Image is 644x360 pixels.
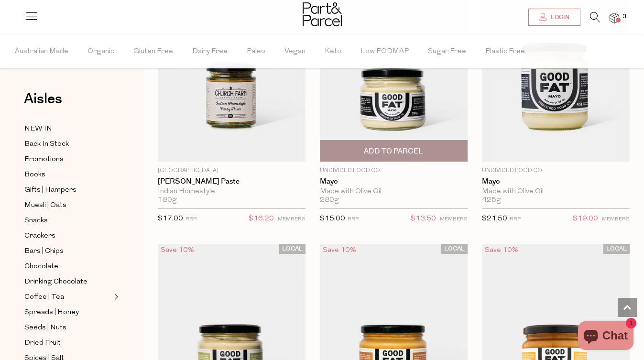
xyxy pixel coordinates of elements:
[158,244,197,257] div: Save 10%
[482,177,630,186] a: Mayo
[24,139,69,150] span: Back In Stock
[320,187,468,196] div: Made with Olive Oil
[24,338,61,349] span: Dried Fruit
[24,337,111,349] a: Dried Fruit
[24,153,111,165] a: Promotions
[364,146,423,156] span: Add To Parcel
[133,35,173,68] span: Gluten Free
[24,306,111,318] a: Spreads | Honey
[320,244,359,257] div: Save 10%
[320,215,345,222] span: $15.00
[15,35,68,68] span: Australian Made
[158,196,177,205] span: 180g
[158,177,306,186] a: [PERSON_NAME] Paste
[112,291,119,303] button: Expand/Collapse Coffee | Tea
[548,13,569,22] span: Login
[482,187,630,196] div: Made with Olive Oil
[24,123,52,135] span: NEW IN
[186,217,196,222] small: RRP
[411,213,436,225] span: $13.50
[24,291,111,303] a: Coffee | Tea
[575,321,636,352] inbox-online-store-chat: Shopify online store chat
[348,217,359,222] small: RRP
[325,35,341,68] span: Keto
[360,35,409,68] span: Low FODMAP
[440,217,468,222] small: MEMBERS
[482,196,501,205] span: 425g
[320,177,468,186] a: Mayo
[249,213,274,225] span: $16.20
[482,244,521,257] div: Save 10%
[24,184,111,196] a: Gifts | Hampers
[192,35,228,68] span: Dairy Free
[620,12,629,21] span: 3
[158,215,183,222] span: $17.00
[24,261,58,273] span: Chocolate
[24,92,62,116] a: Aisles
[279,244,306,254] span: LOCAL
[247,35,265,68] span: Paleo
[158,166,306,175] p: [GEOGRAPHIC_DATA]
[24,200,66,211] span: Muesli | Oats
[24,246,64,257] span: Bars | Chips
[24,215,111,227] a: Snacks
[320,140,468,162] button: Add To Parcel
[24,292,64,303] span: Coffee | Tea
[24,123,111,135] a: NEW IN
[24,138,111,150] a: Back In Stock
[24,199,111,211] a: Muesli | Oats
[602,217,630,222] small: MEMBERS
[24,230,55,242] span: Crackers
[24,322,66,334] span: Seeds | Nuts
[320,166,468,175] p: Undivided Food Co.
[603,244,630,254] span: LOCAL
[24,307,79,318] span: Spreads | Honey
[573,213,598,225] span: $19.00
[24,215,48,227] span: Snacks
[87,35,114,68] span: Organic
[303,2,342,26] img: Part&Parcel
[24,322,111,334] a: Seeds | Nuts
[24,185,76,196] span: Gifts | Hampers
[428,35,466,68] span: Sugar Free
[24,276,111,288] a: Drinking Chocolate
[441,244,468,254] span: LOCAL
[610,13,619,23] a: 3
[24,261,111,273] a: Chocolate
[528,9,580,26] a: Login
[158,187,306,196] div: Indian Homestyle
[482,166,630,175] p: Undivided Food Co.
[24,276,87,288] span: Drinking Chocolate
[278,217,306,222] small: MEMBERS
[485,35,525,68] span: Plastic Free
[24,88,62,109] span: Aisles
[24,154,64,165] span: Promotions
[284,35,306,68] span: Vegan
[24,230,111,242] a: Crackers
[24,245,111,257] a: Bars | Chips
[24,169,111,181] a: Books
[320,196,339,205] span: 280g
[510,217,521,222] small: RRP
[24,169,45,181] span: Books
[482,215,507,222] span: $21.50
